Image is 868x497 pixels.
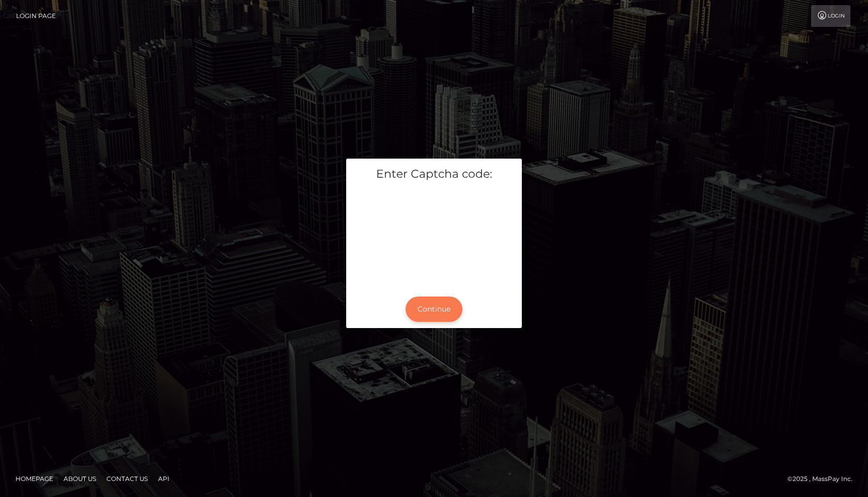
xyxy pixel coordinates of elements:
iframe: mtcaptcha [354,190,514,282]
button: Continue [406,297,462,322]
a: About Us [59,471,100,487]
a: API [154,471,174,487]
a: Login [811,5,850,27]
h5: Enter Captcha code: [354,166,514,182]
a: Homepage [11,471,57,487]
a: Login Page [16,5,56,27]
div: © 2025 , MassPay Inc. [787,473,860,485]
a: Contact Us [102,471,152,487]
